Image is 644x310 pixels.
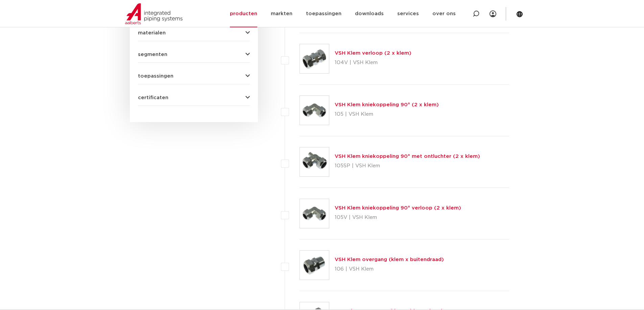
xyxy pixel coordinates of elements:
[138,74,173,79] span: toepassingen
[300,199,329,228] img: Thumbnail for VSH Klem kniekoppeling 90° verloop (2 x klem)
[138,52,167,57] span: segmenten
[300,44,329,73] img: Thumbnail for VSH Klem verloop (2 x klem)
[138,95,168,100] span: certificaten
[138,52,250,57] button: segmenten
[335,264,444,275] p: 106 | VSH Klem
[138,30,166,35] span: materialen
[300,147,329,176] img: Thumbnail for VSH Klem kniekoppeling 90° met ontluchter (2 x klem)
[300,96,329,125] img: Thumbnail for VSH Klem kniekoppeling 90° (2 x klem)
[335,102,439,107] a: VSH Klem kniekoppeling 90° (2 x klem)
[335,51,411,56] a: VSH Klem verloop (2 x klem)
[335,161,480,171] p: 105SP | VSH Klem
[138,30,250,35] button: materialen
[138,74,250,79] button: toepassingen
[335,109,439,120] p: 105 | VSH Klem
[335,212,461,223] p: 105V | VSH Klem
[335,257,444,262] a: VSH Klem overgang (klem x buitendraad)
[300,251,329,280] img: Thumbnail for VSH Klem overgang (klem x buitendraad)
[335,205,461,210] a: VSH Klem kniekoppeling 90° verloop (2 x klem)
[138,95,250,100] button: certificaten
[335,154,480,159] a: VSH Klem kniekoppeling 90° met ontluchter (2 x klem)
[335,57,411,68] p: 104V | VSH Klem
